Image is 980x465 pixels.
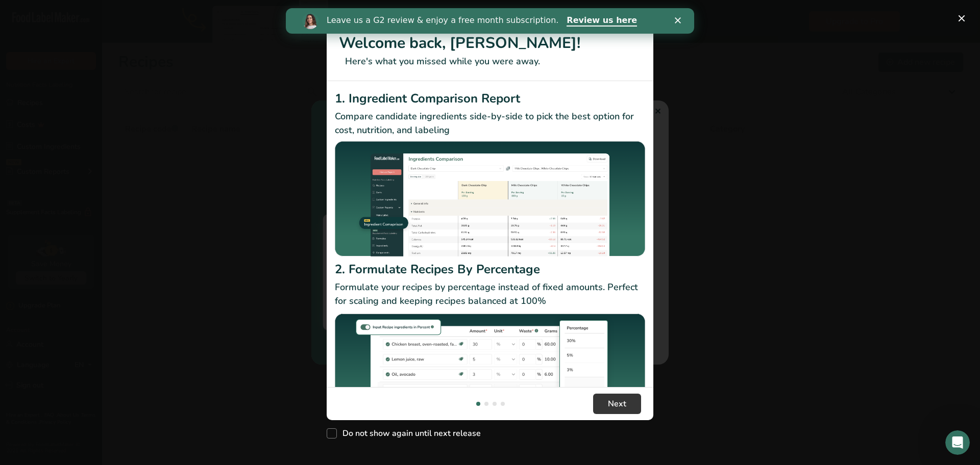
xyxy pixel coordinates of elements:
div: Close [389,9,399,15]
span: Do not show again until next release [337,428,481,438]
h1: Welcome back, [PERSON_NAME]! [339,32,641,55]
iframe: Intercom live chat [945,430,970,455]
span: Next [608,398,626,410]
h2: 2. Formulate Recipes By Percentage [335,260,645,278]
img: Formulate Recipes By Percentage [335,312,645,435]
h2: 1. Ingredient Comparison Report [335,89,645,108]
iframe: Intercom live chat banner [286,8,694,34]
img: Ingredient Comparison Report [335,141,645,257]
p: Here's what you missed while you were away. [339,55,641,68]
button: Next [593,394,641,414]
p: Compare candidate ingredients side-by-side to pick the best option for cost, nutrition, and labeling [335,110,645,137]
p: Formulate your recipes by percentage instead of fixed amounts. Perfect for scaling and keeping re... [335,280,645,308]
